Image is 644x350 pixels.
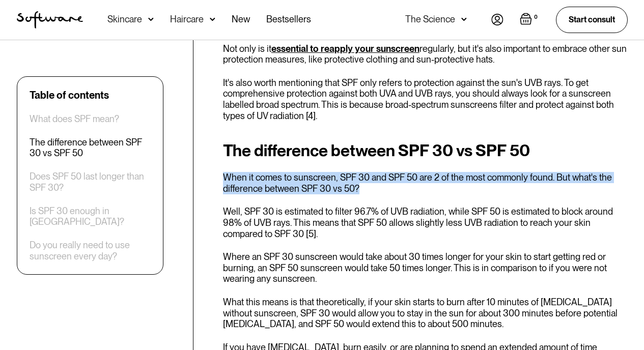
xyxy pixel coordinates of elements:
[461,14,467,24] img: arrow down
[17,11,83,28] a: home
[520,13,540,27] a: Open empty cart
[30,240,151,262] a: Do you really need to use sunscreen every day?
[170,14,204,24] div: Haircare
[30,89,109,101] div: Table of contents
[30,171,151,193] a: Does SPF 50 last longer than SPF 30?
[148,14,154,24] img: arrow down
[210,14,215,24] img: arrow down
[223,206,628,239] p: Well, SPF 30 is estimated to filter 96.7% of UVB radiation, while SPF 50 is estimated to block ar...
[223,77,628,121] p: It's also worth mentioning that SPF only refers to protection against the sun's UVB rays. To get ...
[223,43,628,65] p: Not only is it regularly, but it's also important to embrace other sun protection measures, like ...
[223,251,628,284] p: Where an SPF 30 sunscreen would take about 30 times longer for your skin to start getting red or ...
[30,113,119,125] a: What does SPF mean?
[30,206,151,227] a: Is SPF 30 enough in [GEOGRAPHIC_DATA]?
[30,137,151,159] a: The difference between SPF 30 vs SPF 50
[556,7,628,33] a: Start consult
[17,11,83,28] img: Software Logo
[107,14,142,24] div: Skincare
[532,13,540,22] div: 0
[223,172,628,194] p: When it comes to sunscreen, SPF 30 and SPF 50 are 2 of the most commonly found. But what's the di...
[405,14,455,24] div: The Science
[223,297,628,330] p: What this means is that theoretically, if your skin starts to burn after 10 minutes of [MEDICAL_D...
[223,141,628,160] h2: The difference between SPF 30 vs SPF 50
[271,43,419,54] a: essential to reapply your sunscreen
